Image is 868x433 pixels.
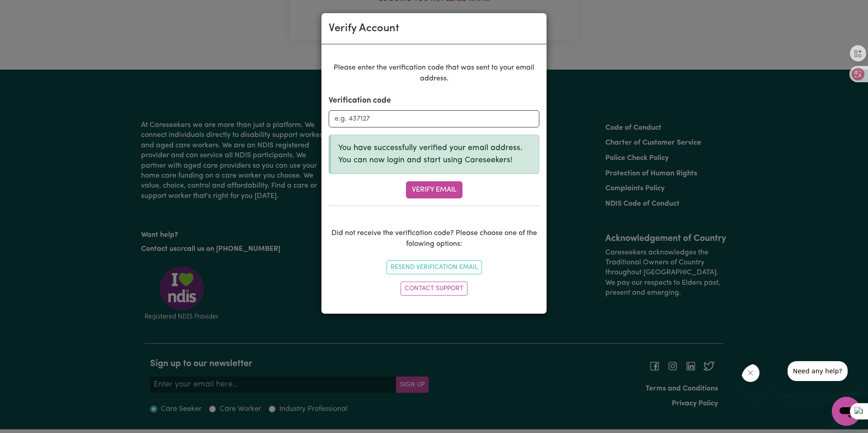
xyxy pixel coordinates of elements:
div: Verify Account [329,20,399,37]
a: Contact Support [401,282,467,296]
input: e.g. 437127 [329,110,539,127]
button: Resend Verification Email [387,260,482,274]
label: Verification code [329,95,391,107]
p: Did not receive the verification code? Please choose one of the folowing options: [329,228,539,249]
iframe: 启动消息传送窗口的按钮 [832,397,861,426]
p: Please enter the verification code that was sent to your email address. [329,62,539,84]
p: You have successfully verified your email address. You can now login and start using Careseekers! [338,142,532,166]
iframe: 来自公司的消息 [774,361,861,394]
button: Verify Email [406,181,462,198]
iframe: 关闭消息 [741,364,771,393]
